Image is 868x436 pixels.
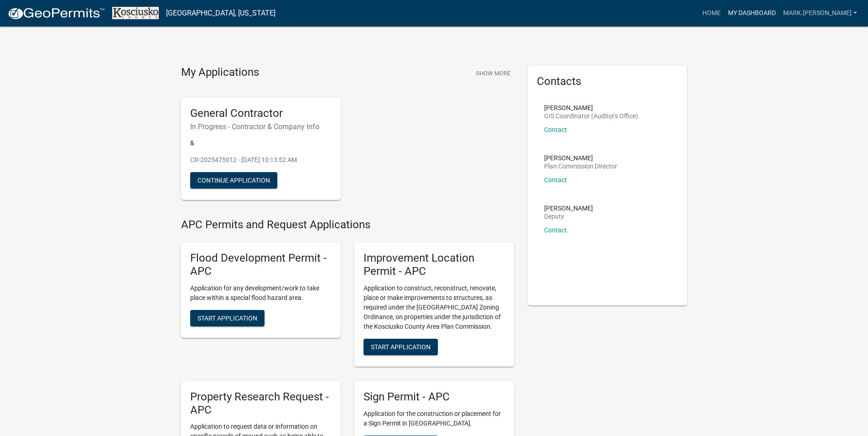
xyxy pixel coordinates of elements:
[544,226,567,234] a: Contact
[544,105,638,111] p: [PERSON_NAME]
[544,155,617,161] p: [PERSON_NAME]
[371,343,431,350] span: Start Application
[699,5,724,22] a: Home
[190,252,332,278] h5: Flood Development Permit - APC
[472,66,514,81] button: Show More
[724,5,780,22] a: My Dashboard
[544,205,593,211] p: [PERSON_NAME]
[190,390,332,417] h5: Property Research Request - APC
[190,310,265,326] button: Start Application
[364,390,505,404] h5: Sign Permit - APC
[364,409,505,428] p: Application for the construction or placement for a Sign Permit in [GEOGRAPHIC_DATA].
[780,5,861,22] a: mark.[PERSON_NAME]
[166,5,275,21] a: [GEOGRAPHIC_DATA], [US_STATE]
[181,66,259,79] h4: My Applications
[190,107,332,120] h5: General Contractor
[190,172,277,189] button: Continue Application
[190,138,332,148] p: &
[181,218,514,231] h4: APC Permits and Request Applications
[544,113,638,119] p: GIS Coordinator (Auditor's Office)
[198,314,257,321] span: Start Application
[112,7,159,19] img: Kosciusko County, Indiana
[190,122,332,131] h6: In Progress - Contractor & Company Info
[544,213,593,220] p: Deputy
[364,252,505,278] h5: Improvement Location Permit - APC
[190,284,332,303] p: Application for any development/work to take place within a special flood hazard area.
[544,126,567,133] a: Contact
[364,284,505,331] p: Application to construct, reconstruct, renovate, place or make improvements to structures, as req...
[544,163,617,169] p: Plan Commission Director
[544,176,567,184] a: Contact
[190,155,332,165] p: CR-2025475012 - [DATE] 10:13:52 AM
[364,339,438,355] button: Start Application
[537,75,678,88] h5: Contacts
